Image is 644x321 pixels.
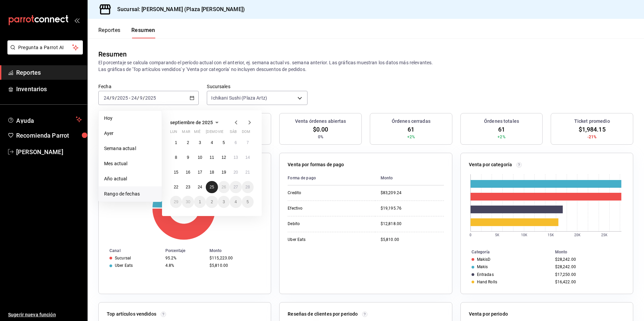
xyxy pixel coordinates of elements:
[170,137,182,149] button: 1 de septiembre de 2025
[182,166,194,178] button: 16 de septiembre de 2025
[137,95,139,101] span: /
[242,151,254,164] button: 14 de septiembre de 2025
[194,137,206,149] button: 3 de septiembre de 2025
[218,166,230,178] button: 19 de septiembre de 2025
[198,155,202,160] abbr: 10 de septiembre de 2025
[206,196,218,208] button: 2 de octubre de 2025
[199,200,201,204] abbr: 1 de octubre de 2025
[103,95,109,101] input: --
[230,130,237,137] abbr: sábado
[210,263,260,268] div: $5,810.00
[186,200,190,204] abbr: 30 de septiembre de 2025
[218,130,223,137] abbr: viernes
[170,120,213,125] span: septiembre de 2025
[288,171,375,185] th: Forma de pago
[587,134,597,140] span: -21%
[233,170,238,175] abbr: 20 de septiembre de 2025
[18,44,72,51] span: Pregunta a Parrot AI
[170,196,182,208] button: 29 de septiembre de 2025
[7,40,83,55] button: Pregunta a Parrot AI
[218,137,230,149] button: 5 de septiembre de 2025
[115,263,133,268] div: Uber Eats
[547,233,554,237] text: 15K
[104,190,156,198] span: Rango de fechas
[170,181,182,193] button: 22 de septiembre de 2025
[174,185,178,189] abbr: 22 de septiembre de 2025
[555,257,622,262] div: $28,242.00
[194,181,206,193] button: 24 de septiembre de 2025
[165,256,204,260] div: 95.2%
[408,125,414,134] span: 61
[98,27,121,38] button: Reportes
[552,248,633,256] th: Monto
[112,5,245,13] h3: Sucursal: [PERSON_NAME] (Plaza [PERSON_NAME])
[5,49,83,56] a: Pregunta a Parrot AI
[242,137,254,149] button: 7 de septiembre de 2025
[104,175,156,182] span: Año actual
[555,264,622,269] div: $28,242.00
[115,256,131,260] div: Sucursal
[555,280,622,284] div: $16,422.00
[477,257,491,262] div: MakisD
[175,140,177,145] abbr: 1 de septiembre de 2025
[246,155,250,160] abbr: 14 de septiembre de 2025
[247,140,249,145] abbr: 7 de septiembre de 2025
[469,161,512,168] p: Venta por categoría
[246,185,250,189] abbr: 28 de septiembre de 2025
[199,140,201,145] abbr: 3 de septiembre de 2025
[477,264,488,269] div: Makis
[579,125,606,134] span: $1,984.15
[222,155,226,160] abbr: 12 de septiembre de 2025
[375,171,444,185] th: Monto
[211,140,213,145] abbr: 4 de septiembre de 2025
[210,256,260,260] div: $115,223.00
[242,130,250,137] abbr: domingo
[234,200,237,204] abbr: 4 de octubre de 2025
[16,115,73,123] span: Ayuda
[392,118,430,125] h3: Órdenes cerradas
[230,181,241,193] button: 27 de septiembre de 2025
[139,95,143,101] input: --
[210,185,214,189] abbr: 25 de septiembre de 2025
[288,161,344,168] p: Venta por formas de pago
[187,140,189,145] abbr: 2 de septiembre de 2025
[98,84,199,89] label: Fecha
[230,196,241,208] button: 4 de octubre de 2025
[182,181,194,193] button: 23 de septiembre de 2025
[470,233,472,237] text: 0
[574,233,580,237] text: 20K
[295,118,346,125] h3: Venta órdenes abiertas
[210,155,214,160] abbr: 11 de septiembre de 2025
[206,166,218,178] button: 18 de septiembre de 2025
[174,200,178,204] abbr: 29 de septiembre de 2025
[175,155,177,160] abbr: 8 de septiembre de 2025
[16,68,82,77] span: Reportes
[104,115,156,122] span: Hoy
[601,233,607,237] text: 25K
[207,84,307,89] label: Sucursales
[206,181,218,193] button: 25 de septiembre de 2025
[288,190,355,196] div: Credito
[242,196,254,208] button: 5 de octubre de 2025
[233,155,238,160] abbr: 13 de septiembre de 2025
[170,130,177,137] abbr: lunes
[246,170,250,175] abbr: 21 de septiembre de 2025
[163,247,207,254] th: Porcentaje
[211,95,267,101] span: Ichikani Sushi (Plaza Artz)
[381,206,444,211] div: $19,195.76
[182,130,190,137] abbr: martes
[211,200,213,204] abbr: 2 de octubre de 2025
[109,95,111,101] span: /
[104,160,156,167] span: Mes actual
[495,233,500,237] text: 5K
[242,181,254,193] button: 28 de septiembre de 2025
[461,248,552,256] th: Categoría
[170,166,182,178] button: 15 de septiembre de 2025
[223,140,225,145] abbr: 5 de septiembre de 2025
[182,151,194,164] button: 9 de septiembre de 2025
[233,185,238,189] abbr: 27 de septiembre de 2025
[521,233,527,237] text: 10K
[230,166,241,178] button: 20 de septiembre de 2025
[313,125,328,134] span: $0.00
[477,272,494,277] div: Entradas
